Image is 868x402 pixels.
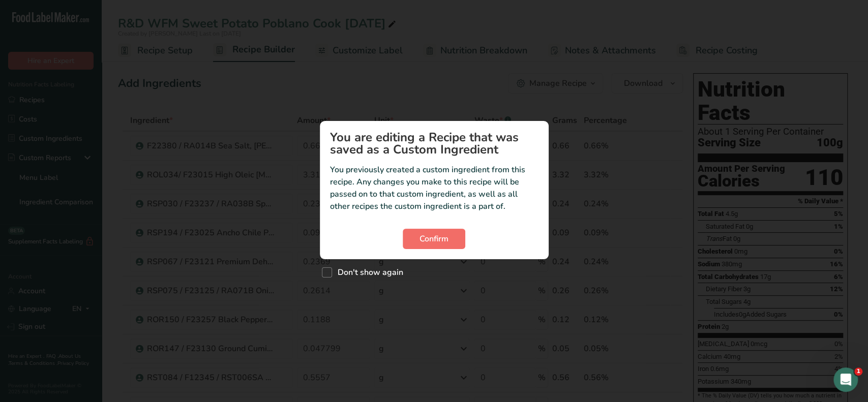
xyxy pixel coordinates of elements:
[854,367,862,376] span: 1
[330,131,538,156] h1: You are editing a Recipe that was saved as a Custom Ingredient
[833,367,858,392] iframe: Intercom live chat
[420,233,448,245] span: Confirm
[332,267,403,277] span: Don't show again
[403,229,465,249] button: Confirm
[330,164,538,212] p: You previously created a custom ingredient from this recipe. Any changes you make to this recipe ...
